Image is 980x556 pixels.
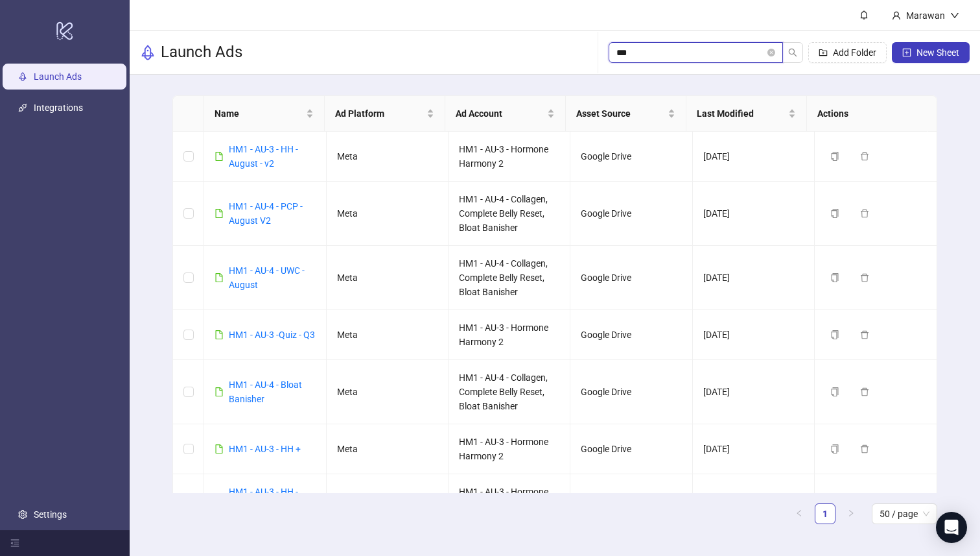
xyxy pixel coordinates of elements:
span: left [795,509,803,517]
td: Google Drive [570,360,692,424]
td: Meta [327,360,449,424]
td: HM1 - AU-3 - Hormone Harmony 2 [449,424,570,474]
td: HM1 - AU-4 - Collagen, Complete Belly Reset, Bloat Banisher [449,360,570,424]
td: [DATE] [693,474,815,524]
td: HM1 - AU-3 - Hormone Harmony 2 [449,132,570,182]
a: HM1 - AU-3 -Quiz - Q3 [229,330,315,340]
span: delete [860,152,869,161]
span: copy [830,209,839,218]
span: file [215,152,224,161]
span: bell [859,10,869,19]
li: Previous Page [789,503,810,524]
span: delete [860,330,869,339]
span: copy [830,152,839,161]
td: Meta [327,474,449,524]
span: copy [830,387,839,396]
td: [DATE] [693,310,815,360]
td: Google Drive [570,424,692,474]
td: [DATE] [693,182,815,246]
td: Google Drive [570,474,692,524]
a: 1 [815,504,835,524]
span: user [892,11,901,20]
div: Page Size [872,503,937,524]
td: Google Drive [570,132,692,182]
span: copy [830,330,839,339]
td: Meta [327,132,449,182]
span: copy [830,273,839,282]
span: file [215,330,224,339]
td: HM1 - AU-3 - Hormone Harmony 2 [449,310,570,360]
span: rocket [140,45,156,60]
td: Meta [327,424,449,474]
button: left [789,503,810,524]
span: file [215,444,224,453]
span: delete [860,273,869,282]
div: Marawan [901,8,950,23]
span: 50 / page [880,504,929,524]
span: menu-fold [10,538,19,548]
td: Google Drive [570,246,692,310]
span: delete [860,209,869,218]
th: Actions [807,96,927,132]
span: Asset Source [576,106,665,121]
a: Integrations [34,103,83,114]
td: HM1 - AU-4 - Collagen, Complete Belly Reset, Bloat Banisher [449,182,570,246]
th: Name [204,96,325,132]
button: close-circle [767,49,775,56]
span: folder-add [819,48,828,57]
button: right [841,503,861,524]
th: Last Modified [686,96,807,132]
th: Ad Account [445,96,566,132]
a: HM1 - AU-3 - HH + [229,444,301,454]
a: Settings [34,509,67,520]
span: down [950,11,959,20]
th: Ad Platform [325,96,445,132]
li: Next Page [841,503,861,524]
span: copy [830,444,839,453]
td: [DATE] [693,424,815,474]
td: Meta [327,310,449,360]
div: Open Intercom Messenger [936,512,967,543]
button: New Sheet [892,42,970,63]
td: HM1 - AU-3 - Hormone Harmony 2 [449,474,570,524]
td: [DATE] [693,360,815,424]
span: plus-square [902,48,911,57]
td: Meta [327,246,449,310]
th: Asset Source [566,96,686,132]
span: Add Folder [833,47,876,58]
span: file [215,209,224,218]
a: HM1 - AU-3 - HH - August [229,487,298,511]
td: Google Drive [570,310,692,360]
h3: Launch Ads [161,42,242,63]
span: delete [860,444,869,453]
span: Ad Platform [335,106,424,121]
a: Launch Ads [34,72,82,82]
td: [DATE] [693,132,815,182]
span: Name [215,106,303,121]
a: HM1 - AU-3 - HH - August - v2 [229,144,298,169]
li: 1 [815,503,835,524]
td: HM1 - AU-4 - Collagen, Complete Belly Reset, Bloat Banisher [449,246,570,310]
span: file [215,387,224,396]
td: Meta [327,182,449,246]
span: Last Modified [697,106,786,121]
a: HM1 - AU-4 - PCP - August V2 [229,201,303,226]
span: search [788,48,797,57]
td: Google Drive [570,182,692,246]
a: HM1 - AU-4 - Bloat Banisher [229,380,302,404]
span: delete [860,387,869,396]
span: right [847,509,855,517]
span: New Sheet [916,47,959,58]
span: Ad Account [456,106,544,121]
button: Add Folder [808,42,887,63]
span: file [215,273,224,282]
td: [DATE] [693,246,815,310]
a: HM1 - AU-4 - UWC - August [229,265,305,290]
